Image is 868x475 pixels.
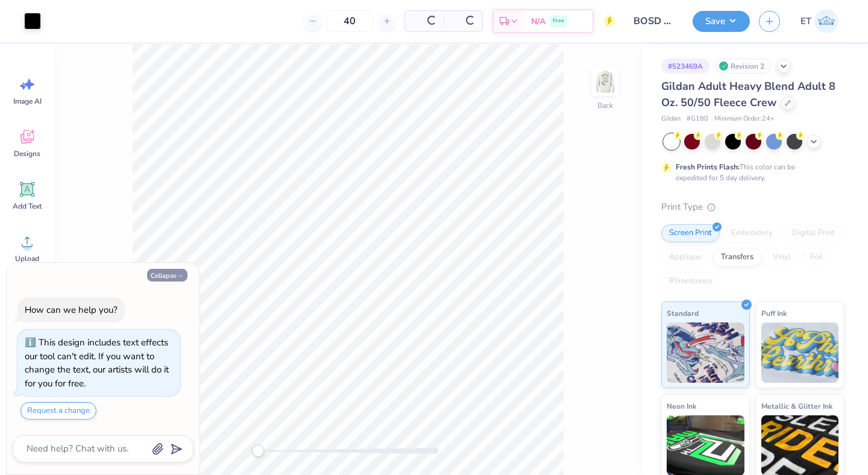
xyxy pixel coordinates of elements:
[252,445,264,457] div: Accessibility label
[597,100,613,111] div: Back
[784,224,843,242] div: Digital Print
[667,307,699,319] span: Standard
[13,201,42,211] span: Add Text
[147,269,187,282] button: Collapse
[713,248,761,266] div: Transfers
[553,17,564,25] span: Free
[13,96,42,106] span: Image AI
[661,200,844,214] div: Print Type
[693,11,750,32] button: Save
[20,402,96,420] button: Request a change
[723,224,781,242] div: Embroidery
[661,224,720,242] div: Screen Print
[761,307,787,319] span: Puff Ink
[25,304,118,316] div: How can we help you?
[14,149,40,159] span: Designs
[593,70,617,94] img: Back
[15,254,39,263] span: Upload
[676,162,824,183] div: This color can be expedited for 5 day delivery.
[761,322,839,383] img: Puff Ink
[761,400,832,412] span: Metallic & Glitter Ink
[661,79,835,110] span: Gildan Adult Heavy Blend Adult 8 Oz. 50/50 Fleece Crew
[661,114,681,124] span: Gildan
[765,248,799,266] div: Vinyl
[676,162,740,172] strong: Fresh Prints Flash:
[687,114,708,124] span: # G180
[667,400,696,412] span: Neon Ink
[802,248,831,266] div: Foil
[661,248,709,266] div: Applique
[714,114,775,124] span: Minimum Order: 24 +
[531,15,546,28] span: N/A
[800,14,811,28] span: ET
[795,9,844,33] a: ET
[624,9,684,33] input: Untitled Design
[814,9,838,33] img: Elaina Thomas
[667,322,744,383] img: Standard
[661,58,709,74] div: # 523469A
[326,10,373,32] input: – –
[661,272,720,291] div: Rhinestones
[25,336,169,389] div: This design includes text effects our tool can't edit. If you want to change the text, our artist...
[715,58,771,74] div: Revision 2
